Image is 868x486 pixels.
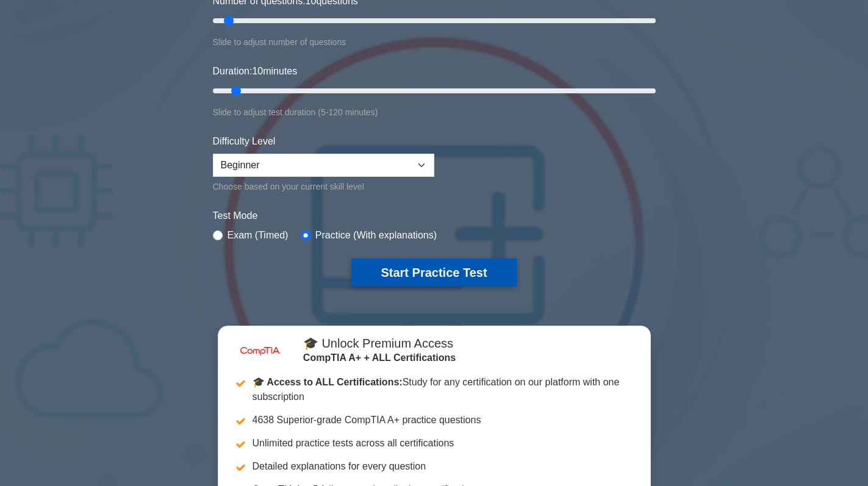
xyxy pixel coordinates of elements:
[228,228,289,243] label: Exam (Timed)
[213,35,656,49] div: Slide to adjust number of questions
[315,228,437,243] label: Practice (With explanations)
[252,66,263,76] span: 10
[351,259,516,287] button: Start Practice Test
[213,179,434,194] div: Choose based on your current skill level
[213,64,298,79] label: Duration: minutes
[213,105,656,120] div: Slide to adjust test duration (5-120 minutes)
[213,134,276,149] label: Difficulty Level
[213,209,656,223] label: Test Mode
